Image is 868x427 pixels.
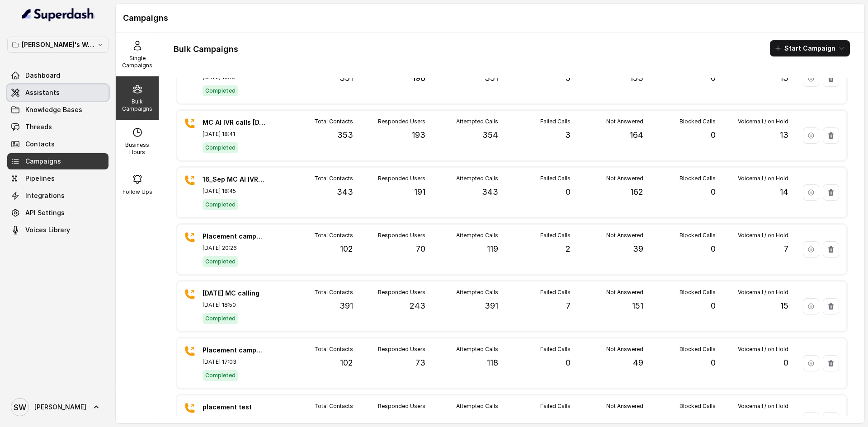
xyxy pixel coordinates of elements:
p: Blocked Calls [679,175,716,182]
p: Total Contacts [314,118,353,125]
p: Not Answered [606,175,643,182]
p: 351 [485,72,498,84]
p: Blocked Calls [679,346,716,353]
p: Blocked Calls [679,118,716,125]
p: 7 [784,243,788,255]
span: Completed [203,199,238,210]
p: 7 [566,300,571,312]
p: Voicemail / on Hold [738,175,788,182]
span: Threads [25,122,52,131]
p: [DATE] 18:50 [203,301,266,309]
a: Voices Library [7,222,108,238]
span: Completed [203,256,238,267]
span: Pipelines [25,174,55,183]
a: API Settings [7,205,108,221]
p: Voicemail / on Hold [738,232,788,239]
p: 13 [780,129,788,141]
p: Placement campaign 1 [203,346,266,355]
p: Failed Calls [540,118,571,125]
p: 0 [711,300,716,312]
p: 14 [780,186,788,198]
p: Total Contacts [314,175,353,182]
a: Assistants [7,84,108,101]
a: Knowledge Bases [7,102,108,118]
p: [DATE] 17:03 [203,358,266,366]
p: 0 [783,357,788,369]
span: Completed [203,85,238,96]
p: Voicemail / on Hold [738,289,788,296]
p: 16_Sep MC AI IVR Calls [203,175,266,184]
p: 70 [416,243,425,255]
p: 8 [420,413,425,426]
p: Blocked Calls [679,232,716,239]
p: [PERSON_NAME]'s Workspace [22,39,94,50]
p: Attempted Calls [456,118,498,125]
p: 2 [566,243,571,255]
p: 391 [340,300,353,312]
p: [DATE] 18:41 [203,131,266,138]
p: Not Answered [606,118,643,125]
p: Voicemail / on Hold [738,118,788,125]
p: 0 [711,357,716,369]
p: 391 [485,300,498,312]
p: 0 [711,72,716,84]
p: 118 [487,357,498,369]
p: [DATE] 20:26 [203,244,266,252]
p: 354 [482,129,498,141]
span: Knowledge Bases [25,105,82,114]
p: MC AI IVR calls [DATE] [203,118,266,127]
p: Not Answered [606,403,643,410]
p: Bulk Campaigns [119,98,155,113]
span: Contacts [25,140,55,149]
p: Follow Ups [123,188,152,196]
p: 353 [337,129,353,141]
p: Placement campaign 2 [203,232,266,241]
p: 243 [410,300,425,312]
span: Dashboard [25,71,60,80]
p: 343 [337,186,353,198]
p: Voicemail / on Hold [738,346,788,353]
p: 351 [340,72,353,84]
a: Contacts [7,136,108,152]
span: Campaigns [25,157,61,166]
p: 0 [711,243,716,255]
p: 151 [632,300,643,312]
a: Dashboard [7,67,108,84]
p: 102 [340,243,353,255]
p: 0 [638,413,643,426]
p: 198 [412,72,425,84]
p: Failed Calls [540,346,571,353]
span: [PERSON_NAME] [34,403,86,412]
p: 191 [414,186,425,198]
p: [DATE] 18:45 [203,188,266,195]
p: 5 [566,72,571,84]
p: Responded Users [378,289,425,296]
span: Voices Library [25,225,70,235]
p: 193 [412,129,425,141]
p: 0 [711,129,716,141]
p: [DATE] 19:39 [203,415,266,422]
a: Pipelines [7,170,108,187]
p: 162 [630,186,643,198]
p: 0 [566,413,571,426]
p: 3 [565,129,571,141]
p: Failed Calls [540,232,571,239]
p: 15 [780,300,788,312]
p: Blocked Calls [679,403,716,410]
p: 153 [630,72,643,84]
p: Total Contacts [314,289,353,296]
img: light.svg [22,7,94,22]
p: Attempted Calls [456,289,498,296]
p: Not Answered [606,346,643,353]
span: Completed [203,313,238,324]
p: [DATE] MC calling [203,289,266,298]
p: Total Contacts [314,403,353,410]
h1: Campaigns [123,11,857,25]
p: 0 [711,186,716,198]
span: Assistants [25,88,60,97]
p: Attempted Calls [456,232,498,239]
p: Responded Users [378,232,425,239]
a: [PERSON_NAME] [7,394,108,420]
span: Completed [203,142,238,153]
p: 1 [495,413,498,426]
